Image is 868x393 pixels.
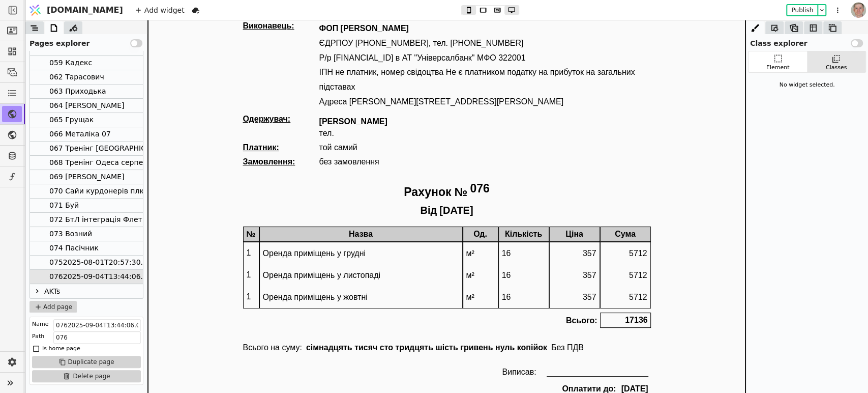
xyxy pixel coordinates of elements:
[30,256,143,270] div: 0752025-08-01T20:57:30.000Z
[49,213,185,227] div: 072 БтЛ інтеграція Флетшоу та ЛУН
[96,1,172,10] div: Виконавець:
[826,64,847,72] div: Classes
[49,156,159,170] div: 068 Тренінг Одеса серпень 2
[49,113,94,127] div: 065 Грущак
[112,266,315,288] div: Оренда приміщень у жовтні
[402,206,453,221] div: Ціна
[32,331,44,342] div: Path
[32,356,141,368] button: Duplicate page
[49,184,176,198] div: 070 Сайи курдонерів плюс форма
[30,184,143,199] div: 070 Сайи курдонерів плюс форма
[30,142,143,156] div: 067 Тренінг [GEOGRAPHIC_DATA] серпень 1
[25,34,147,49] div: Pages explorer
[172,16,503,31] p: ЄДРПОУ [PHONE_NUMBER], тел. [PHONE_NUMBER]
[748,77,866,94] div: No widget selected.
[99,269,104,284] p: 1
[32,370,141,382] button: Delete page
[25,1,128,20] a: [DOMAIN_NAME]
[172,123,210,132] div: той самий
[96,94,172,118] div: Одержувач:
[49,99,124,113] div: 064 [PERSON_NAME]
[96,206,112,221] div: №
[172,45,503,74] p: ІПН не платник, номер свідоцтва Не є платником податку на прибуток на загальних підставах
[30,85,143,99] div: 063 Приходька
[402,266,452,288] div: 357
[172,74,503,89] p: Адреса [PERSON_NAME][STREET_ADDRESS][PERSON_NAME]
[273,184,290,196] div: Від
[256,161,320,182] p: Рахунок №
[351,222,401,244] div: 16
[351,244,401,266] div: 16
[787,5,817,15] button: Publish
[49,56,92,70] div: 059 Кадекс
[172,108,191,118] div: тел.
[292,184,325,196] div: [DATE]
[47,4,123,16] span: [DOMAIN_NAME]
[30,241,143,256] div: 074 Пасічник
[42,344,80,354] div: Is home page
[30,213,143,227] div: 072 БтЛ інтеграція Флетшоу та ЛУН
[315,206,351,221] div: Од.
[96,123,172,132] div: Платник:
[453,206,503,221] div: Сума
[402,244,452,266] div: 357
[172,1,503,16] p: ФОП [PERSON_NAME]
[172,31,503,45] p: Р/р [FINANCIAL_ID] в АТ "Універсалбанк" МФО 322001
[851,3,866,18] img: 1560949290925-CROPPED-IMG_0201-2-.jpg
[96,323,159,332] div: Всього на суму:
[30,113,143,127] div: 065 Грущак
[404,323,440,332] div: Без ПДВ
[99,226,104,240] p: 1
[112,206,315,221] div: Назва
[49,70,104,84] div: 062 Тарасович
[414,361,471,376] div: Оплатити до:
[316,244,350,266] div: м²
[112,244,315,266] div: Оренда приміщень у листопаді
[112,222,315,244] div: Оренда приміщень у грудні
[471,361,503,376] div: [DATE]
[416,293,453,307] div: Всього:
[172,137,232,146] div: без замовлення
[746,34,868,49] div: Class explorer
[32,319,48,329] div: Name
[30,70,143,85] div: 062 Тарасович
[49,256,161,269] div: 0752025-08-01T20:57:30.000Z
[29,301,77,313] button: Add page
[49,241,99,255] div: 074 Пасічник
[99,247,104,262] p: 1
[30,270,143,284] div: 0762025-09-04T13:44:06.000Z
[351,206,402,221] div: Кількість
[453,244,503,266] div: 5712
[316,222,350,244] div: м²
[354,347,388,356] div: Виписав:
[132,4,188,16] div: Add widget
[351,266,401,288] div: 16
[30,284,143,298] div: AKTs
[402,222,452,244] div: 357
[30,99,143,113] div: 064 [PERSON_NAME]
[30,156,143,170] div: 068 Тренінг Одеса серпень 2
[44,284,60,298] div: AKTs
[49,170,124,184] div: 069 [PERSON_NAME]
[30,199,143,213] div: 071 Буй
[453,292,503,307] div: 17136
[49,142,211,155] div: 067 Тренінг [GEOGRAPHIC_DATA] серпень 1
[96,137,172,146] div: Замовлення:
[159,323,404,332] div: сімнадцять тисяч сто тридцять шість гривень нуль копійок
[30,127,143,142] div: 066 Металіка 07
[766,64,790,72] div: Element
[172,97,240,106] div: [PERSON_NAME]
[49,127,111,141] div: 066 Металіка 07
[30,170,143,184] div: 069 [PERSON_NAME]
[453,222,503,244] div: 5712
[30,56,143,70] div: 059 Кадекс
[49,270,161,284] div: 0762025-09-04T13:44:06.000Z
[316,266,350,288] div: м²
[49,227,92,241] div: 073 Возний
[453,266,503,288] div: 5712
[49,85,106,98] div: 063 Приходька
[49,199,79,212] div: 071 Буй
[27,1,43,20] img: Logo
[322,161,342,182] div: 076
[30,227,143,241] div: 073 Возний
